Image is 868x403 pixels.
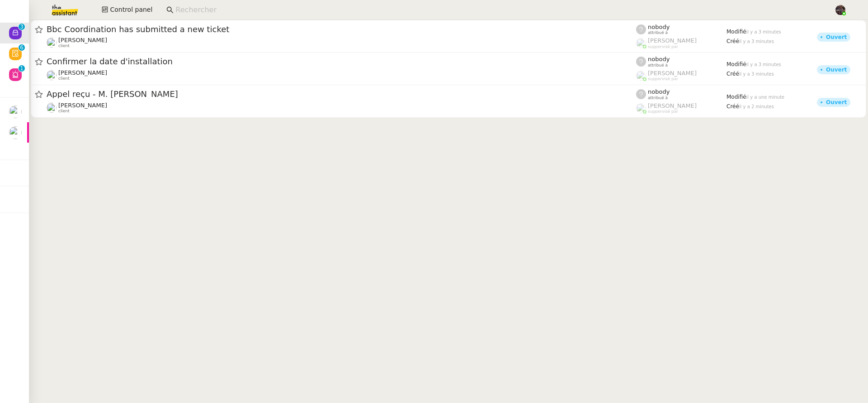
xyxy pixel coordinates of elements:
[47,90,636,98] span: Appel reçu - M. [PERSON_NAME]
[47,70,57,80] img: users%2FRcIDm4Xn1TPHYwgLThSv8RQYtaM2%2Favatar%2F95761f7a-40c3-4bb5-878d-fe785e6f95b2
[47,58,636,66] span: Confirmer la date d'installation
[58,69,107,76] span: [PERSON_NAME]
[746,62,781,67] span: il y a 3 minutes
[739,104,774,109] span: il y a 2 minutes
[47,38,57,48] img: users%2FRcIDm4Xn1TPHYwgLThSv8RQYtaM2%2Favatar%2F95761f7a-40c3-4bb5-878d-fe785e6f95b2
[746,95,784,100] span: il y a une minute
[58,43,70,48] span: client
[726,38,739,44] span: Créé
[826,100,847,105] div: Ouvert
[58,109,70,114] span: client
[726,61,746,67] span: Modifié
[20,65,24,73] p: 1
[636,38,646,48] img: users%2FyQfMwtYgTqhRP2YHWHmG2s2LYaD3%2Favatar%2Fprofile-pic.png
[19,65,25,72] nz-badge-sup: 1
[826,67,847,72] div: Ouvert
[19,24,25,30] nz-badge-sup: 3
[648,44,678,49] span: suppervisé par
[636,37,726,49] app-user-label: suppervisé par
[58,37,107,43] span: [PERSON_NAME]
[636,103,646,113] img: users%2FyQfMwtYgTqhRP2YHWHmG2s2LYaD3%2Favatar%2Fprofile-pic.png
[726,71,739,77] span: Créé
[648,102,697,109] span: [PERSON_NAME]
[746,29,781,34] span: il y a 3 minutes
[96,4,158,16] button: Control panel
[648,56,670,62] span: nobody
[47,37,636,48] app-user-detailed-label: client
[9,106,22,118] img: users%2FvmnJXRNjGXZGy0gQLmH5CrabyCb2%2Favatar%2F07c9d9ad-5b06-45ca-8944-a3daedea5428
[826,34,847,40] div: Ouvert
[636,70,726,82] app-user-label: suppervisé par
[739,72,774,77] span: il y a 3 minutes
[47,103,57,113] img: users%2FRcIDm4Xn1TPHYwgLThSv8RQYtaM2%2Favatar%2F95761f7a-40c3-4bb5-878d-fe785e6f95b2
[20,24,24,32] p: 3
[648,77,678,82] span: suppervisé par
[47,69,636,81] app-user-detailed-label: client
[20,44,24,53] p: 6
[636,102,726,114] app-user-label: suppervisé par
[636,24,726,35] app-user-label: attribué à
[726,94,746,100] span: Modifié
[648,70,697,77] span: [PERSON_NAME]
[648,30,668,35] span: attribué à
[58,76,70,81] span: client
[636,56,726,67] app-user-label: attribué à
[636,88,726,100] app-user-label: attribué à
[175,4,825,16] input: Rechercher
[47,25,636,34] span: Bbc Coordination has submitted a new ticket
[19,44,25,51] nz-badge-sup: 6
[636,71,646,81] img: users%2FyQfMwtYgTqhRP2YHWHmG2s2LYaD3%2Favatar%2Fprofile-pic.png
[648,24,670,30] span: nobody
[835,5,845,15] img: 2af2e8ed-4e7a-4339-b054-92d163d57814
[648,88,670,95] span: nobody
[648,96,668,101] span: attribué à
[47,102,636,114] app-user-detailed-label: client
[648,37,697,44] span: [PERSON_NAME]
[58,102,107,109] span: [PERSON_NAME]
[648,63,668,68] span: attribué à
[110,5,152,15] span: Control panel
[9,126,22,139] img: users%2FAXgjBsdPtrYuxuZvIJjRexEdqnq2%2Favatar%2F1599931753966.jpeg
[648,109,678,114] span: suppervisé par
[739,39,774,44] span: il y a 3 minutes
[726,103,739,110] span: Créé
[726,29,746,35] span: Modifié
